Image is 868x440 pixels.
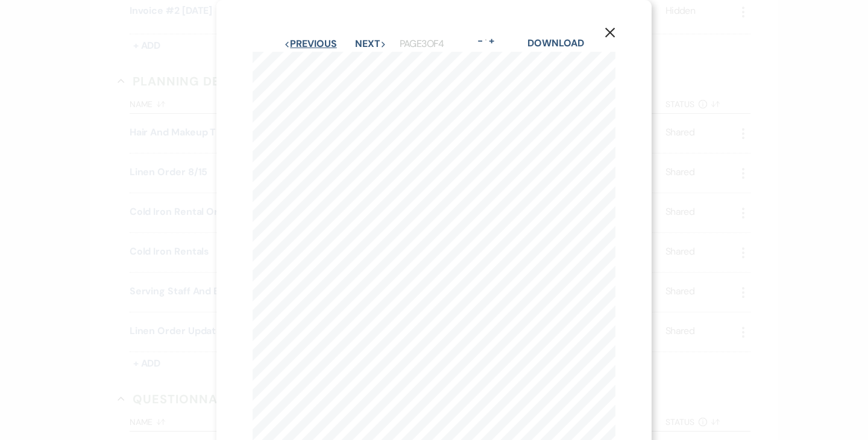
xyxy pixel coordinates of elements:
[527,37,583,49] a: Download
[284,39,336,49] button: Previous
[355,39,386,49] button: Next
[486,36,496,46] button: +
[476,36,485,46] button: -
[400,36,444,52] p: Page 3 of 4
